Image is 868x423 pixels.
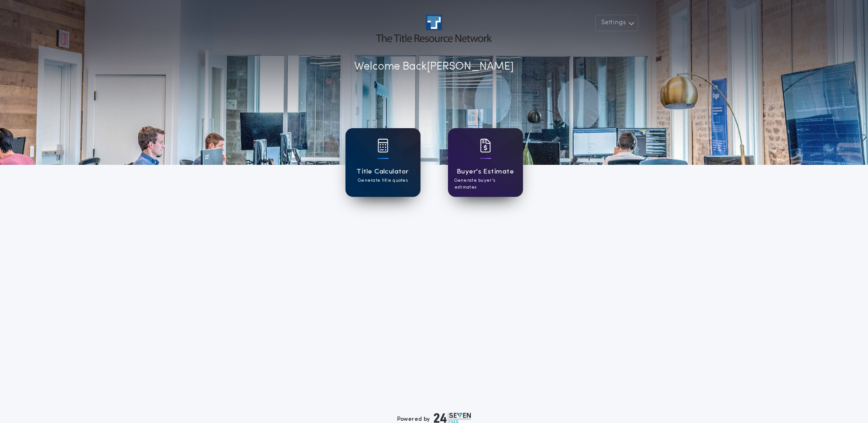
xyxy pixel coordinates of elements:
img: card icon [377,139,388,152]
button: Settings [595,15,638,31]
p: Generate buyer's estimates [454,177,517,191]
a: card iconTitle CalculatorGenerate title quotes [345,128,421,197]
h1: Buyer's Estimate [457,167,514,177]
p: Generate title quotes [358,177,408,184]
img: card icon [480,139,491,152]
img: account-logo [376,15,491,42]
h1: Title Calculator [356,167,409,177]
a: card iconBuyer's EstimateGenerate buyer's estimates [448,128,523,197]
p: Welcome Back [PERSON_NAME] [354,59,514,75]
